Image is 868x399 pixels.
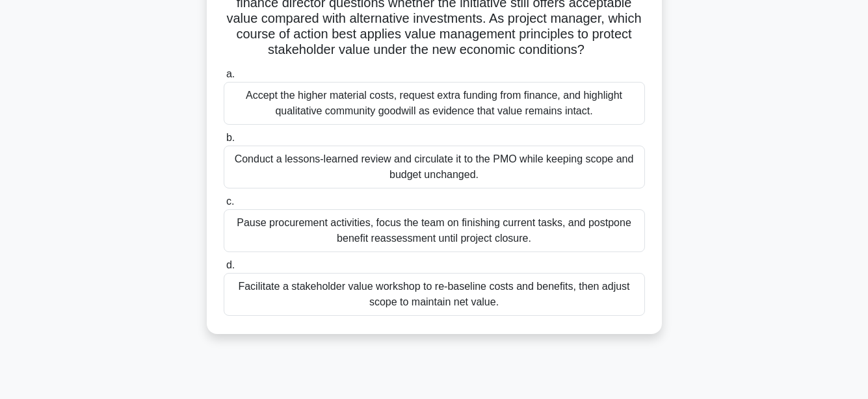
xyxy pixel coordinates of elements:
div: Conduct a lessons-learned review and circulate it to the PMO while keeping scope and budget uncha... [224,146,645,188]
div: Accept the higher material costs, request extra funding from finance, and highlight qualitative c... [224,82,645,125]
span: b. [226,132,235,143]
div: Pause procurement activities, focus the team on finishing current tasks, and postpone benefit rea... [224,209,645,252]
span: c. [226,196,234,207]
span: d. [226,259,235,270]
div: Facilitate a stakeholder value workshop to re-baseline costs and benefits, then adjust scope to m... [224,273,645,316]
span: a. [226,68,235,79]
